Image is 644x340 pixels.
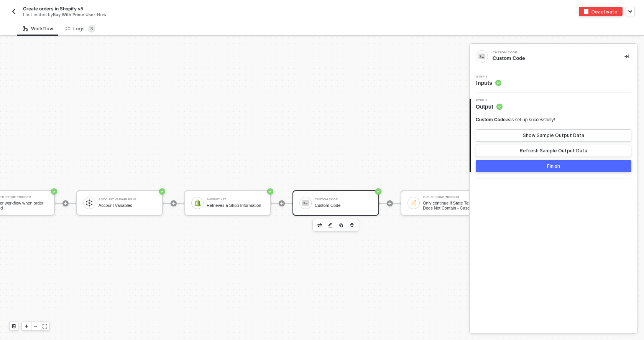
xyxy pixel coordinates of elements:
[317,223,322,227] img: edit-cred
[51,188,57,195] span: icon-success-page
[159,188,165,195] span: icon-success-page
[476,117,555,123] div: was set up successfully!
[388,201,392,206] span: icon-play
[476,160,631,172] button: Finish
[315,203,372,208] div: Custom Code
[476,75,501,78] span: Step 1
[520,148,587,154] div: Refresh Sample Output Data
[53,12,95,17] span: Buy With Prime User
[470,75,637,87] div: Step 1Inputs
[99,203,156,208] div: Account Variables
[624,54,629,59] span: icon-collapse-right
[63,201,68,206] span: icon-play
[493,51,608,54] div: Custom Code
[11,8,17,15] img: back
[470,99,637,172] div: Step 2Output Custom Codewas set up successfully!Show Sample Output DataRefresh Sample Output Data...
[171,201,176,206] span: icon-play
[43,324,47,328] span: icon-expand
[23,26,53,32] div: Workflow
[523,132,584,139] div: Show Sample Output Data
[339,223,343,228] img: copy-block
[476,129,631,142] button: Show Sample Output Data
[88,25,95,33] sup: 3
[375,188,381,195] span: icon-success-page
[66,25,95,33] div: Logs
[24,324,29,328] span: icon-play
[9,7,18,16] button: back
[476,103,503,111] span: Output
[207,203,264,208] div: Retrieves a Shop Information
[194,200,201,206] img: icon
[33,324,38,328] span: icon-minus
[476,79,501,87] span: Inputs
[99,198,156,201] div: Account Variables #2
[410,200,417,206] img: icon
[23,12,304,18] div: Last edited by - Now
[267,188,273,195] span: icon-success-page
[302,200,309,206] img: icon
[584,9,588,14] img: deactivate
[23,5,83,12] span: Create orders in Shopify v5
[328,223,333,228] img: edit-cred
[579,7,623,16] button: deactivateDeactivate
[478,53,485,60] img: integration-icon
[476,117,506,122] span: Custom Code
[315,198,372,201] div: Custom Code
[86,200,93,206] img: icon
[423,201,480,210] div: Only continue if State Text Does Not Contain - Case Sensitive CANCELLED
[493,55,612,62] div: Custom Code
[476,145,631,157] button: Refresh Sample Output Data
[207,198,264,201] div: Shopify #17
[315,221,324,230] button: edit-cred
[90,26,93,31] span: 3
[279,201,284,206] span: icon-play
[476,99,503,102] span: Step 2
[337,221,346,230] button: copy-block
[423,196,480,199] div: If-Else Conditions #3
[547,163,560,169] div: Finish
[326,221,335,230] button: edit-cred
[591,8,618,15] div: Deactivate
